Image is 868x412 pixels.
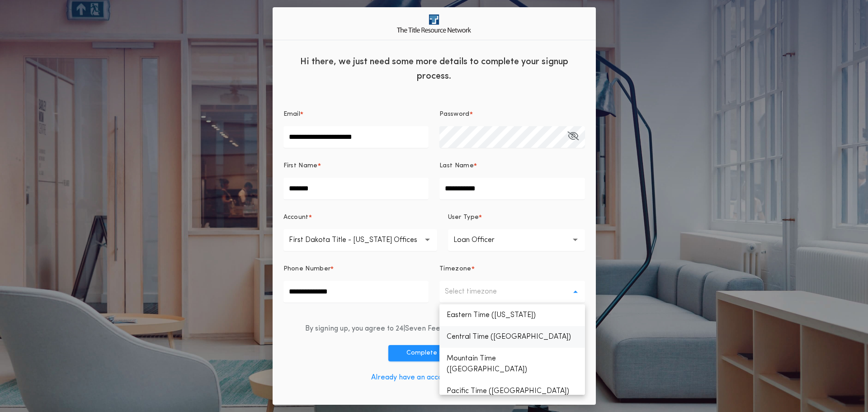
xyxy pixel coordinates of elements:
[283,110,301,119] p: Email
[289,235,432,246] p: First Dakota Title - [US_STATE] Offices
[283,229,437,251] button: First Dakota Title - [US_STATE] Offices
[439,178,585,199] input: Last Name*
[439,126,585,148] input: Password*
[439,304,585,395] ul: Select timezone
[448,229,585,251] button: Loan Officer
[445,286,511,297] p: Select timezone
[388,345,480,361] button: Complete Sign Up
[283,178,429,199] input: First Name*
[439,304,585,326] p: Eastern Time ([US_STATE])
[439,348,585,380] p: Mountain Time ([GEOGRAPHIC_DATA])
[273,47,596,88] div: Hi there, we just need some more details to complete your signup process.
[439,281,585,303] button: Select timezone
[439,265,472,274] p: Timezone
[453,235,509,246] p: Loan Officer
[305,323,563,334] div: By signing up, you agree to 24|Seven Fees and
[283,281,429,303] input: Phone Number*
[283,213,309,222] p: Account
[283,126,429,148] input: Email*
[439,326,585,348] p: Central Time ([GEOGRAPHIC_DATA])
[567,126,579,148] button: Password*
[439,380,585,402] p: Pacific Time ([GEOGRAPHIC_DATA])
[283,161,318,170] p: First Name
[397,14,471,32] img: logo
[439,161,474,170] p: Last Name
[283,265,331,274] p: Phone Number
[439,110,470,119] p: Password
[448,213,479,222] p: User Type
[371,374,497,381] a: Already have an account? Log in here.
